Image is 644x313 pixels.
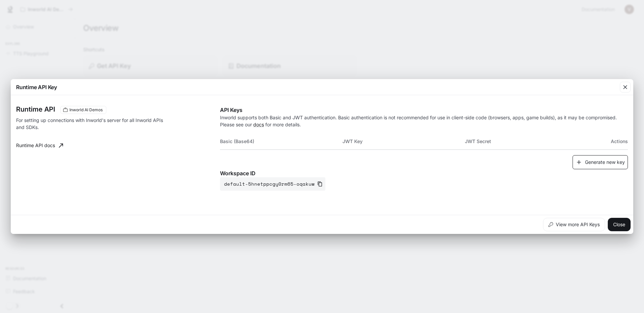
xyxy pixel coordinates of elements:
[220,106,628,114] p: API Keys
[342,133,465,149] th: JWT Key
[16,117,165,131] p: For setting up connections with Inworld's server for all Inworld APIs and SDKs.
[543,218,605,231] button: View more API Keys
[220,133,342,149] th: Basic (Base64)
[67,107,105,113] span: Inworld AI Demos
[465,133,587,149] th: JWT Secret
[573,155,628,170] button: Generate new key
[16,83,57,91] p: Runtime API Key
[587,133,628,149] th: Actions
[13,139,66,152] a: Runtime API docs
[608,218,631,231] button: Close
[60,106,106,114] div: These keys will apply to your current workspace only
[253,122,264,127] a: docs
[220,114,628,128] p: Inworld supports both Basic and JWT authentication. Basic authentication is not recommended for u...
[220,177,325,191] button: default-5hnetppcgy0rm65-oqakuw
[220,169,628,177] p: Workspace ID
[16,106,55,113] h3: Runtime API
